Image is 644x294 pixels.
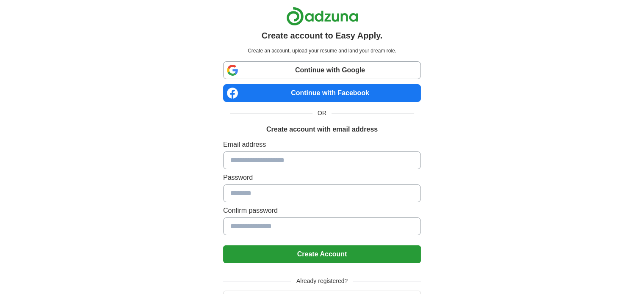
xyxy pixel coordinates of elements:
[266,124,378,135] h1: Create account with email address
[223,61,421,79] a: Continue with Google
[223,84,421,102] a: Continue with Facebook
[223,206,421,216] label: Confirm password
[286,7,358,26] img: Adzuna logo
[223,173,421,183] label: Password
[225,47,419,55] p: Create an account, upload your resume and land your dream role.
[223,245,421,263] button: Create Account
[291,277,353,286] span: Already registered?
[223,140,421,150] label: Email address
[312,109,332,118] span: OR
[262,29,383,42] h1: Create account to Easy Apply.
